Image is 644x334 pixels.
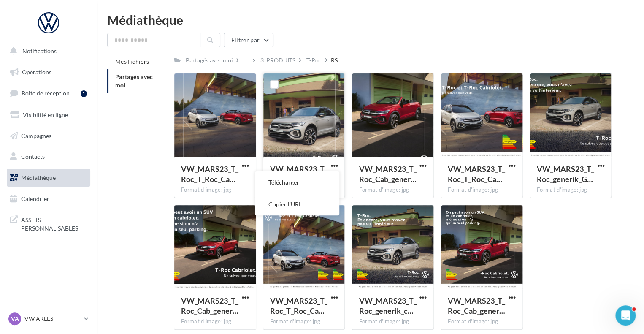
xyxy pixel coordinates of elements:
[537,164,594,184] span: VW_MARS23_T_Roc_generik_GMB
[359,318,427,326] div: Format d'image: jpg
[615,305,636,326] iframe: Intercom live chat
[5,148,92,166] a: Contacts
[359,296,416,315] span: VW_MARS23_T_Roc_generik_carre
[359,164,416,184] span: VW_MARS23_T_Roc_Cab_generik_Story
[21,174,56,181] span: Médiathèque
[21,195,49,202] span: Calendrier
[5,63,92,81] a: Opérations
[331,56,338,65] div: RS
[448,296,505,315] span: VW_MARS23_T_Roc_Cab_generik_carre
[181,296,238,315] span: VW_MARS23_T_Roc_Cab_generik_GMB
[11,315,19,323] span: VA
[270,296,327,315] span: VW_MARS23_T_Roc_T_Roc_Cab_generik_carre
[181,318,249,326] div: Format d'image: jpg
[537,186,605,194] div: Format d'image: jpg
[5,106,92,124] a: Visibilité en ligne
[7,311,90,327] a: VA VW ARLES
[81,90,87,97] div: 1
[21,214,87,232] span: ASSETS PERSONNALISABLES
[23,111,68,118] span: Visibilité en ligne
[359,186,427,194] div: Format d'image: jpg
[448,164,505,184] span: VW_MARS23_T_Roc_T_Roc_Cab_generik_GMB
[5,127,92,145] a: Campagnes
[5,169,92,187] a: Médiathèque
[5,211,92,236] a: ASSETS PERSONNALISABLES
[5,190,92,208] a: Calendrier
[270,164,327,194] span: VW_MARS23_T_Roc_generik_Story
[21,153,45,160] span: Contacts
[115,58,149,65] span: Mes fichiers
[181,164,238,184] span: VW_MARS23_T_Roc_T_Roc_Cab_generik_Story
[224,33,273,47] button: Filtrer par
[306,56,322,65] div: T-Roc
[448,318,516,326] div: Format d'image: jpg
[21,132,51,139] span: Campagnes
[24,315,81,323] p: VW ARLES
[255,171,339,193] button: Télécharger
[22,90,70,97] span: Boîte de réception
[107,14,634,26] div: Médiathèque
[22,68,51,76] span: Opérations
[115,73,153,89] span: Partagés avec moi
[255,193,339,215] button: Copier l'URL
[181,186,249,194] div: Format d'image: jpg
[186,56,233,65] div: Partagés avec moi
[242,54,249,66] div: ...
[5,42,89,60] button: Notifications
[22,47,57,54] span: Notifications
[5,84,92,102] a: Boîte de réception1
[260,56,295,65] div: 3_PRODUITS
[448,186,516,194] div: Format d'image: jpg
[270,318,338,326] div: Format d'image: jpg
